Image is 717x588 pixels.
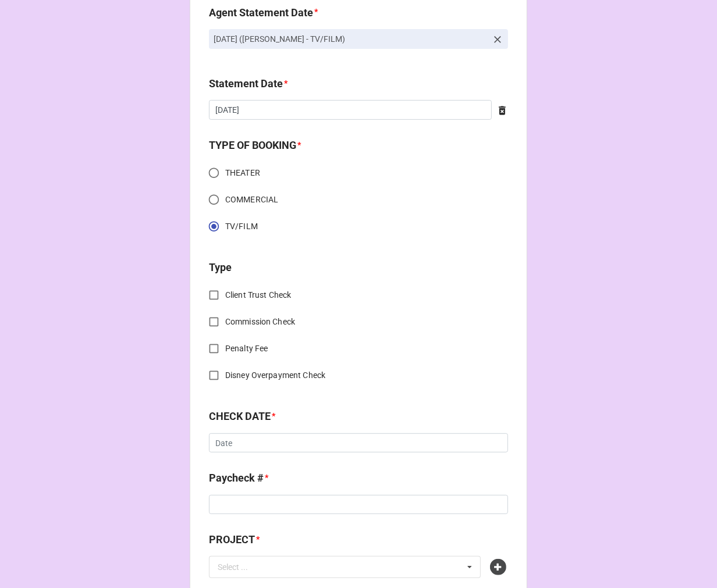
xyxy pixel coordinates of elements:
[209,137,296,154] label: TYPE OF BOOKING
[209,408,271,425] label: CHECK DATE
[209,100,492,120] input: Date
[225,369,325,382] span: Disney Overpayment Check
[214,33,487,45] p: [DATE] ([PERSON_NAME] - TV/FILM)
[225,289,291,301] span: Client Trust Check
[209,532,255,548] label: PROJECT
[209,5,313,21] label: Agent Statement Date
[225,316,295,328] span: Commission Check
[209,76,283,92] label: Statement Date
[209,470,264,486] label: Paycheck #
[209,433,508,453] input: Date
[225,167,260,179] span: THEATER
[225,194,278,206] span: COMMERCIAL
[225,220,258,233] span: TV/FILM
[215,561,265,574] div: Select ...
[209,259,232,276] label: Type
[225,343,268,355] span: Penalty Fee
